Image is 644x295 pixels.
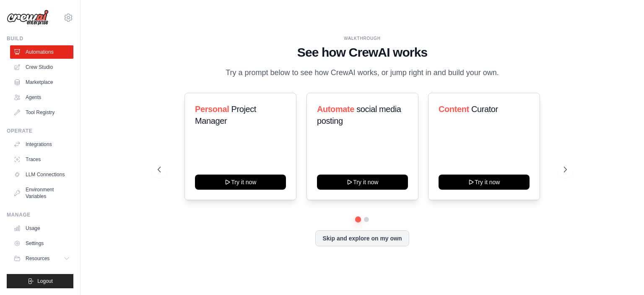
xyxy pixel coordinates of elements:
[317,104,401,125] span: social media posting
[10,168,73,181] a: LLM Connections
[10,76,73,89] a: Marketplace
[10,138,73,151] a: Integrations
[10,222,73,235] a: Usage
[10,153,73,166] a: Traces
[471,104,498,114] span: Curator
[221,67,503,79] p: Try a prompt below to see how CrewAI works, or jump right in and build your own.
[37,278,53,285] span: Logout
[7,128,73,134] div: Operate
[10,252,73,265] button: Resources
[315,230,409,246] button: Skip and explore on my own
[195,175,286,190] button: Try it now
[10,45,73,59] a: Automations
[10,60,73,74] a: Crew Studio
[439,104,469,114] span: Content
[10,106,73,119] a: Tool Registry
[7,10,49,26] img: Logo
[439,175,530,190] button: Try it now
[26,255,49,262] span: Resources
[158,35,567,42] div: WALKTHROUGH
[602,255,644,295] iframe: Chat Widget
[10,183,73,203] a: Environment Variables
[7,211,73,218] div: Manage
[317,104,354,114] span: Automate
[7,35,73,42] div: Build
[7,274,73,288] button: Logout
[317,175,408,190] button: Try it now
[195,104,256,125] span: Project Manager
[158,45,567,60] h1: See how CrewAI works
[10,237,73,250] a: Settings
[195,104,229,114] span: Personal
[10,91,73,104] a: Agents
